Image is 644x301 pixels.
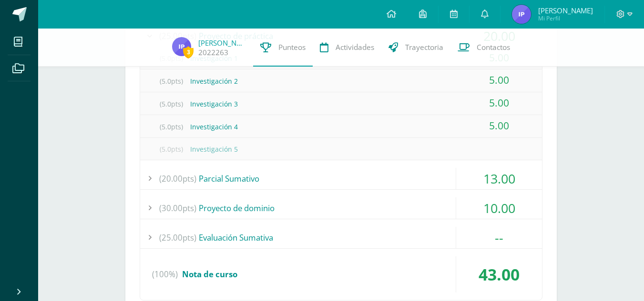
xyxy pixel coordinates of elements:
[538,14,593,22] span: Mi Perfil
[140,93,542,115] div: Investigación 3
[456,227,542,248] div: --
[140,168,542,189] div: Parcial Sumativo
[456,197,542,219] div: 10.00
[456,92,542,114] div: 5.00
[456,69,542,91] div: 5.00
[313,29,381,67] a: Actividades
[456,168,542,189] div: 13.00
[152,93,190,115] span: (5.0pts)
[152,138,190,160] span: (5.0pts)
[405,42,443,52] span: Trayectoria
[159,197,196,219] span: (30.00pts)
[477,42,510,52] span: Contactos
[253,29,313,67] a: Punteos
[456,256,542,292] div: 43.00
[152,256,178,292] span: (100%)
[278,42,306,52] span: Punteos
[140,138,542,160] div: Investigación 5
[538,6,593,15] span: [PERSON_NAME]
[183,46,194,58] span: 3
[381,29,450,67] a: Trayectoria
[159,168,196,189] span: (20.00pts)
[152,116,190,137] span: (5.0pts)
[140,70,542,92] div: Investigación 2
[152,70,190,92] span: (5.0pts)
[182,269,237,280] span: Nota de curso
[140,116,542,137] div: Investigación 4
[450,29,517,67] a: Contactos
[198,48,228,58] a: 2022263
[172,37,191,56] img: a643ab4d341f77dd2b5c74a1f74d7e9c.png
[512,5,531,24] img: a643ab4d341f77dd2b5c74a1f74d7e9c.png
[140,227,542,248] div: Evaluación Sumativa
[456,115,542,136] div: 5.00
[198,38,246,48] a: [PERSON_NAME]
[140,197,542,219] div: Proyecto de dominio
[336,42,374,52] span: Actividades
[159,227,196,248] span: (25.00pts)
